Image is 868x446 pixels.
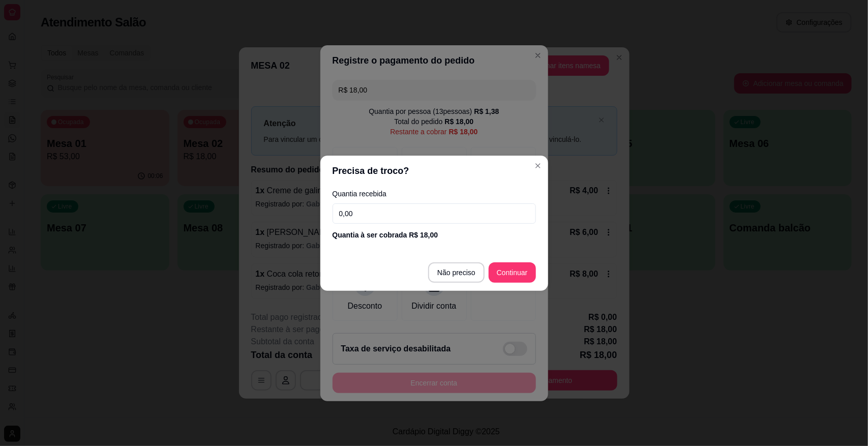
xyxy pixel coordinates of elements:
button: Não preciso [428,262,485,283]
label: Quantia recebida [333,190,536,197]
header: Precisa de troco? [320,156,548,186]
div: Quantia à ser cobrada R$ 18,00 [333,230,536,240]
button: Close [530,158,546,174]
button: Continuar [489,262,536,283]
